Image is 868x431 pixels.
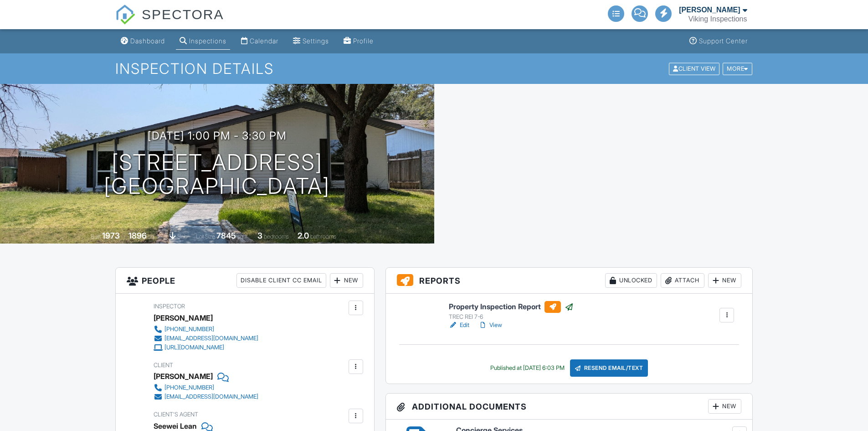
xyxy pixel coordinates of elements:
h6: Property Inspection Report [449,301,574,313]
div: Support Center [699,37,748,45]
h3: Additional Documents [386,394,753,420]
a: Client View [668,65,722,72]
div: TREC REI 7-6 [449,313,574,321]
a: Inspections [176,33,230,50]
div: 1896 [128,231,147,240]
div: 2.0 [298,231,309,240]
h1: Inspection Details [115,61,753,77]
div: [EMAIL_ADDRESS][DOMAIN_NAME] [164,335,258,342]
span: Client's Agent [154,411,198,418]
span: Lot Size [196,233,215,240]
div: [URL][DOMAIN_NAME] [164,344,224,351]
a: [PHONE_NUMBER] [154,383,258,392]
span: bedrooms [264,233,289,240]
div: [PHONE_NUMBER] [164,384,214,391]
div: New [330,273,363,288]
div: Dashboard [130,37,165,45]
div: 7845 [216,231,236,240]
a: Edit [449,321,469,330]
a: Settings [289,33,333,50]
h3: [DATE] 1:00 pm - 3:30 pm [148,130,287,142]
div: 1973 [102,231,120,240]
div: Unlocked [605,273,657,288]
span: Built [91,233,101,240]
div: Calendar [250,37,278,45]
span: Inspector [154,303,185,310]
div: Attach [661,273,704,288]
a: Dashboard [117,33,169,50]
span: sq. ft. [148,233,161,240]
a: View [478,321,502,330]
span: Client [154,362,173,369]
h3: Reports [386,268,753,294]
div: [PERSON_NAME] [154,369,213,383]
div: [PHONE_NUMBER] [164,326,214,333]
div: [EMAIL_ADDRESS][DOMAIN_NAME] [164,393,258,400]
div: [PERSON_NAME] [154,311,213,325]
div: Published at [DATE] 6:03 PM [490,364,565,372]
div: Resend Email/Text [570,359,648,377]
div: Inspections [189,37,226,45]
a: [EMAIL_ADDRESS][DOMAIN_NAME] [154,334,258,343]
a: Calendar [237,33,282,50]
a: [EMAIL_ADDRESS][DOMAIN_NAME] [154,392,258,401]
a: [PHONE_NUMBER] [154,325,258,334]
h3: People [116,268,374,294]
div: [PERSON_NAME] [679,5,740,15]
span: slab [177,233,187,240]
div: Client View [669,62,719,75]
a: [URL][DOMAIN_NAME] [154,343,258,352]
img: The Best Home Inspection Software - Spectora [115,5,135,25]
div: New [708,399,741,414]
div: 3 [257,231,262,240]
span: SPECTORA [142,5,224,24]
div: New [708,273,741,288]
a: Profile [340,33,377,50]
div: Viking Inspections [688,15,747,24]
span: bathrooms [310,233,336,240]
span: sq.ft. [237,233,249,240]
div: Disable Client CC Email [236,273,326,288]
a: Property Inspection Report TREC REI 7-6 [449,301,574,321]
div: Profile [353,37,374,45]
div: More [723,62,752,75]
a: SPECTORA [115,14,224,31]
h1: [STREET_ADDRESS] [GEOGRAPHIC_DATA] [104,151,330,199]
div: Settings [303,37,329,45]
a: Support Center [686,33,751,50]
